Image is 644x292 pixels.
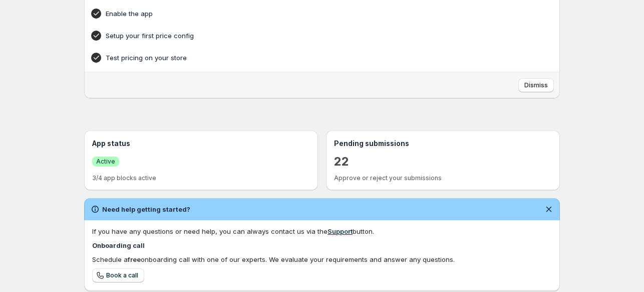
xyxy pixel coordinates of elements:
h4: Enable the app [106,9,507,19]
b: free [128,255,141,263]
button: Dismiss [518,78,554,92]
a: Book a call [92,268,144,282]
h2: Need help getting started? [102,204,190,214]
p: Approve or reject your submissions [334,174,552,182]
h4: Test pricing on your store [106,53,507,63]
p: 3/4 app blocks active [92,174,310,182]
button: Dismiss notification [542,202,556,216]
a: Support [328,227,353,235]
h3: App status [92,138,310,149]
h3: Pending submissions [334,138,552,149]
h4: Setup your first price config [106,31,507,41]
a: 22 [334,154,349,170]
span: Active [96,158,115,166]
span: Book a call [106,271,138,279]
div: If you have any questions or need help, you can always contact us via the button. [92,226,552,236]
a: SuccessActive [92,156,119,167]
span: Dismiss [524,81,548,89]
div: Schedule a onboarding call with one of our experts. We evaluate your requirements and answer any ... [92,254,552,264]
h4: Onboarding call [92,240,552,250]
